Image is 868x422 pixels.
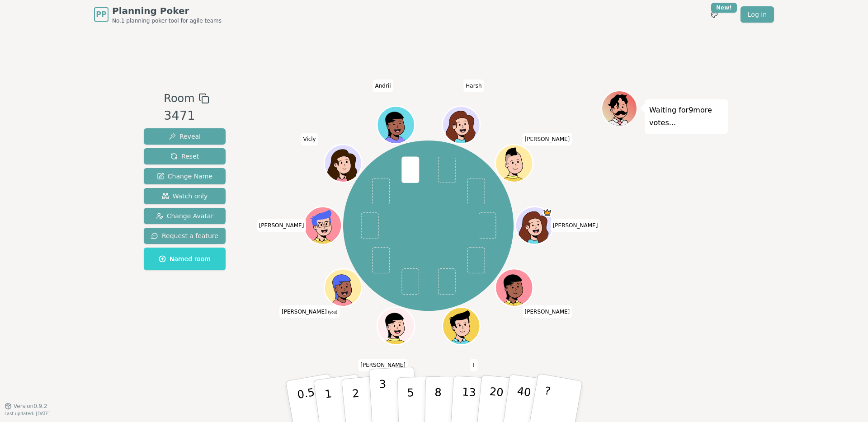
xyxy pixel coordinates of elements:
span: Room [164,90,194,107]
span: Click to change your name [279,305,340,318]
button: Reset [144,148,226,164]
span: Click to change your name [523,305,572,318]
span: Click to change your name [523,133,572,145]
button: Watch only [144,188,226,204]
span: Click to change your name [373,80,393,92]
span: Click to change your name [358,359,408,371]
button: Version0.9.2 [5,403,47,410]
a: Log in [741,6,774,23]
button: Click to change your avatar [325,270,360,305]
button: New! [706,6,722,23]
button: Change Avatar [144,208,226,224]
span: Gary is the host [542,208,552,217]
p: Waiting for 9 more votes... [649,104,723,129]
span: Change Name [157,172,212,181]
span: Click to change your name [470,359,477,371]
span: No.1 planning poker tool for agile teams [112,17,222,24]
div: New! [711,3,737,13]
span: Change Avatar [156,211,214,220]
span: Click to change your name [301,133,318,145]
span: (you) [327,310,338,314]
button: Reveal [144,128,226,145]
button: Named room [144,248,226,270]
span: Last updated: [DATE] [5,411,51,416]
a: PPPlanning PokerNo.1 planning poker tool for agile teams [94,5,222,24]
span: Planning Poker [112,5,222,17]
span: Version 0.9.2 [14,403,47,410]
span: Click to change your name [463,80,484,92]
span: Click to change your name [551,219,600,232]
span: Watch only [162,192,208,201]
span: Reset [170,152,199,161]
span: PP [96,9,106,20]
button: Request a feature [144,228,226,244]
span: Reveal [169,132,201,141]
span: Named room [159,254,211,263]
div: 3471 [164,107,209,125]
button: Change Name [144,168,226,184]
span: Request a feature [151,231,218,240]
span: Click to change your name [257,219,307,232]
